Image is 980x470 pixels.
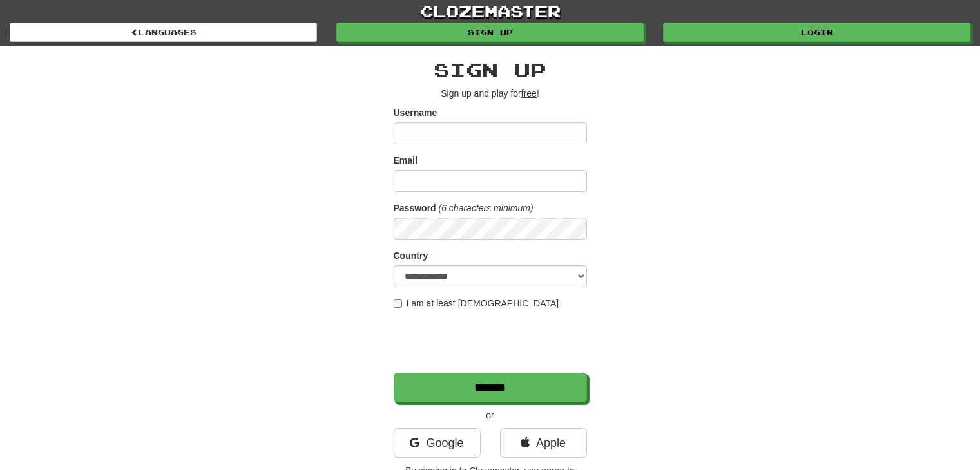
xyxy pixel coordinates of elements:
em: (6 characters minimum) [439,203,533,213]
label: Password [394,202,436,214]
label: I am at least [DEMOGRAPHIC_DATA] [394,297,559,310]
label: Country [394,249,428,262]
input: I am at least [DEMOGRAPHIC_DATA] [394,299,402,308]
iframe: reCAPTCHA [394,316,590,366]
h2: Sign up [394,59,587,80]
u: free [521,88,537,99]
a: Apple [500,428,587,458]
label: Email [394,154,418,167]
p: or [394,409,587,422]
a: Google [394,428,481,458]
a: Sign up [336,23,644,42]
a: Languages [10,23,317,42]
label: Username [394,106,437,119]
a: Login [663,23,970,42]
p: Sign up and play for ! [394,87,587,100]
